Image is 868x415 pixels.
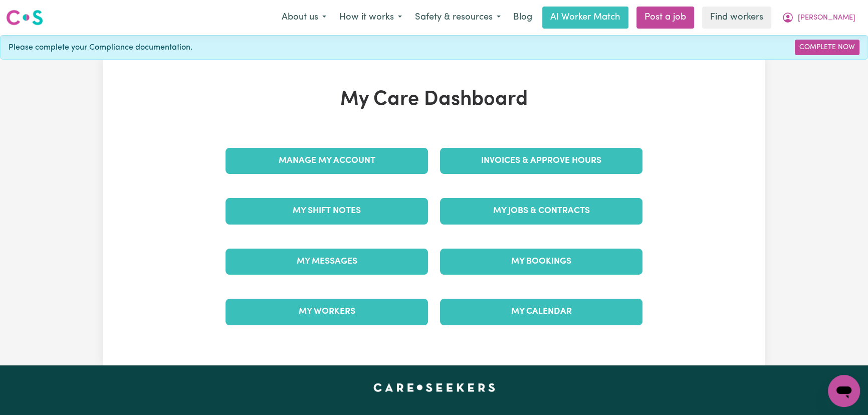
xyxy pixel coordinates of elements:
[6,6,43,29] a: Careseekers logo
[9,42,192,54] span: Please complete your Compliance documentation.
[6,9,43,27] img: Careseekers logo
[226,299,428,325] a: My Workers
[702,7,771,29] a: Find workers
[226,198,428,224] a: My Shift Notes
[408,7,507,28] button: Safety & resources
[440,249,642,275] a: My Bookings
[507,7,538,29] a: Blog
[275,7,333,28] button: About us
[440,299,642,325] a: My Calendar
[636,7,694,29] a: Post a job
[226,249,428,275] a: My Messages
[828,375,860,407] iframe: Button to launch messaging window
[775,7,862,28] button: My Account
[226,148,428,174] a: Manage My Account
[333,7,408,28] button: How it works
[440,148,642,174] a: Invoices & Approve Hours
[795,40,859,55] a: Complete Now
[373,383,495,391] a: Careseekers home page
[440,198,642,224] a: My Jobs & Contracts
[798,13,855,24] span: [PERSON_NAME]
[220,88,648,112] h1: My Care Dashboard
[542,7,628,29] a: AI Worker Match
